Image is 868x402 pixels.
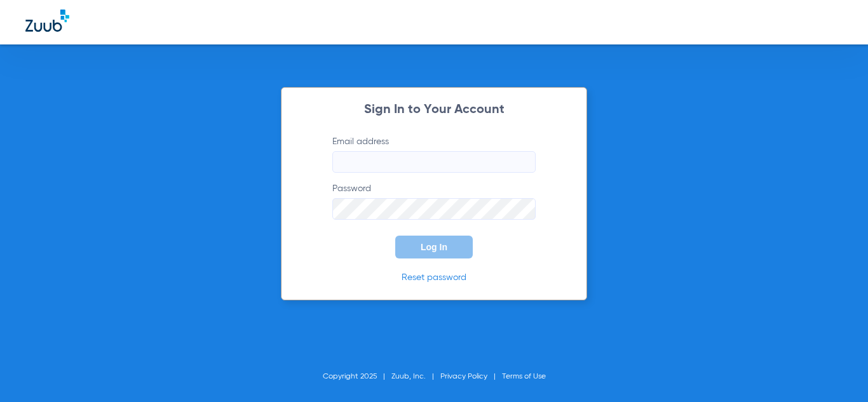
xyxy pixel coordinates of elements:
[391,370,440,383] li: Zuub, Inc.
[313,104,555,116] h2: Sign In to Your Account
[421,242,447,252] span: Log In
[332,135,536,173] label: Email address
[332,151,536,173] input: Email address
[332,198,536,220] input: Password
[25,10,69,32] img: Zuub Logo
[440,373,487,380] a: Privacy Policy
[402,273,466,282] a: Reset password
[323,370,391,383] li: Copyright 2025
[502,373,546,380] a: Terms of Use
[395,236,473,258] button: Log In
[332,182,536,220] label: Password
